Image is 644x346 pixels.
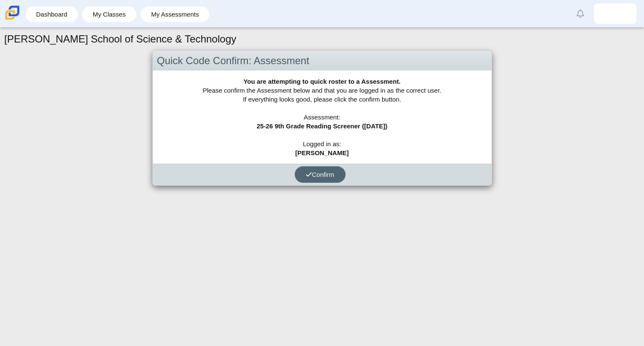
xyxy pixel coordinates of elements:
b: 25-26 9th Grade Reading Screener ([DATE]) [256,122,387,130]
a: Carmen School of Science & Technology [3,16,21,23]
a: Alerts [571,4,590,23]
a: My Assessments [145,6,205,22]
img: Carmen School of Science & Technology [3,4,21,22]
b: [PERSON_NAME] [295,149,349,156]
a: Dashboard [30,6,73,22]
div: Please confirm the Assessment below and that you are logged in as the correct user. If everything... [153,71,492,164]
img: charmel.banks.vPjmOr [608,7,622,20]
b: You are attempting to quick roster to a Assessment. [243,78,400,85]
div: Quick Code Confirm: Assessment [153,51,492,71]
a: My Classes [86,6,132,22]
span: Confirm [306,171,335,178]
button: Confirm [295,166,346,183]
h1: [PERSON_NAME] School of Science & Technology [4,32,236,46]
a: charmel.banks.vPjmOr [594,3,636,24]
